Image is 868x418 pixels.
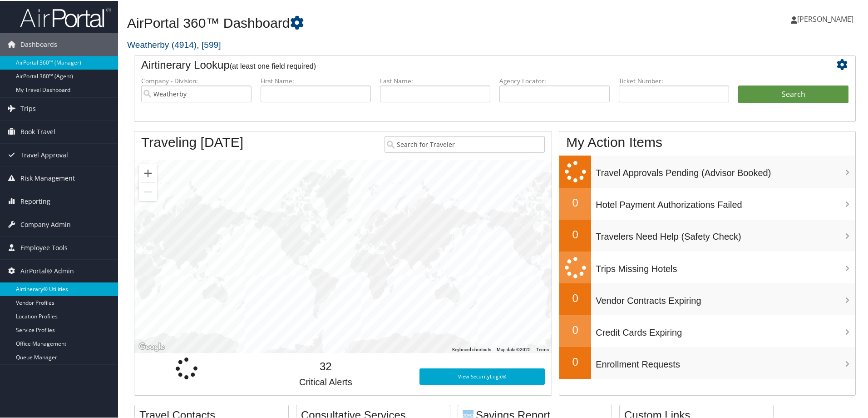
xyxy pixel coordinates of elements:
h2: 0 [559,290,591,305]
span: Travel Approval [20,143,68,166]
span: ( 4914 ) [172,39,197,49]
a: Travel Approvals Pending (Advisor Booked) [559,155,855,187]
h2: 0 [559,353,591,369]
h2: 32 [246,358,406,373]
a: Terms (opens in new tab) [536,346,549,351]
a: Open this area in Google Maps (opens a new window) [137,340,167,352]
a: 0Credit Cards Expiring [559,314,855,346]
h3: Trips Missing Hotels [596,257,855,274]
a: 0Travelers Need Help (Safety Check) [559,219,855,251]
span: [PERSON_NAME] [797,13,853,23]
label: Agency Locator: [499,76,610,85]
span: Company Admin [20,212,71,235]
h1: My Action Items [559,132,855,151]
input: Search for Traveler [385,135,545,152]
h3: Hotel Payment Authorizations Failed [596,193,855,210]
span: Risk Management [20,166,75,189]
span: AirPortal® Admin [20,259,74,282]
h3: Travelers Need Help (Safety Check) [596,225,855,242]
a: 0Enrollment Requests [559,346,855,378]
span: Dashboards [20,32,57,55]
img: Google [137,340,167,352]
span: Trips [20,96,36,119]
span: Map data ©2025 [497,346,531,351]
h3: Vendor Contracts Expiring [596,289,855,306]
label: Company - Division: [141,76,252,85]
label: First Name: [261,76,371,85]
h3: Credit Cards Expiring [596,321,855,338]
button: Search [738,85,848,103]
h2: 0 [559,226,591,242]
h2: Airtinerary Lookup [141,56,789,72]
img: airportal-logo.png [20,6,111,27]
button: Zoom out [139,182,157,200]
h1: Traveling [DATE] [141,132,243,151]
span: Employee Tools [20,236,68,258]
h3: Enrollment Requests [596,353,855,370]
span: Book Travel [20,120,55,142]
h3: Travel Approvals Pending (Advisor Booked) [596,161,855,178]
label: Ticket Number: [619,76,729,85]
a: View SecurityLogic® [419,368,545,384]
a: Trips Missing Hotels [559,251,855,283]
h1: AirPortal 360™ Dashboard [127,13,617,32]
label: Last Name: [380,76,490,85]
span: Reporting [20,189,50,212]
a: Weatherby [127,39,221,49]
span: , [ 599 ] [197,39,221,49]
h2: 0 [559,322,591,337]
a: 0Vendor Contracts Expiring [559,282,855,314]
span: (at least one field required) [230,61,316,69]
h3: Critical Alerts [246,375,406,388]
a: [PERSON_NAME] [791,5,863,32]
button: Keyboard shortcuts [452,346,491,352]
h2: 0 [559,194,591,210]
button: Zoom in [139,163,157,181]
a: 0Hotel Payment Authorizations Failed [559,187,855,219]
